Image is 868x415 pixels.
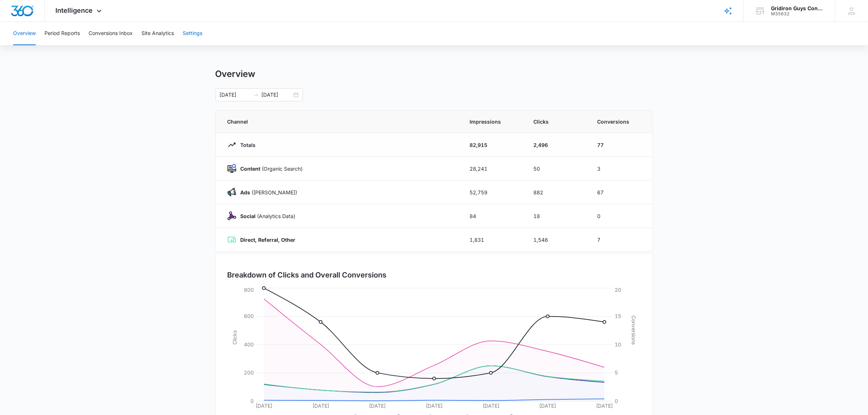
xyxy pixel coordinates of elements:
[220,91,250,99] input: Start date
[256,403,272,409] tspan: [DATE]
[482,403,499,409] tspan: [DATE]
[241,237,296,243] strong: Direct, Referral, Other
[525,157,589,181] td: 50
[589,204,653,228] td: 0
[312,403,329,409] tspan: [DATE]
[13,22,36,45] button: Overview
[244,341,254,348] tspan: 400
[461,228,525,252] td: 1,831
[250,398,254,404] tspan: 0
[615,341,621,348] tspan: 10
[231,330,237,345] tspan: Clicks
[589,228,653,252] td: 7
[89,22,133,45] button: Conversions Inbox
[534,118,580,125] span: Clicks
[631,315,637,345] tspan: Conversions
[525,228,589,252] td: 1,546
[771,11,824,16] div: account id
[227,212,236,220] img: Social
[461,133,525,157] td: 82,915
[244,369,254,376] tspan: 200
[615,287,621,293] tspan: 20
[236,212,296,220] p: (Analytics Data)
[525,181,589,204] td: 882
[589,157,653,181] td: 3
[525,133,589,157] td: 2,496
[227,188,236,197] img: Ads
[244,287,254,293] tspan: 800
[227,118,452,125] span: Channel
[241,166,261,172] strong: Content
[236,189,297,196] p: ([PERSON_NAME])
[215,69,256,79] h1: Overview
[56,7,93,14] span: Intelligence
[253,92,259,98] span: swap-right
[183,22,202,45] button: Settings
[539,403,556,409] tspan: [DATE]
[241,213,256,219] strong: Social
[615,369,618,376] tspan: 5
[461,181,525,204] td: 52,759
[615,313,621,319] tspan: 15
[253,92,259,98] span: to
[771,5,824,11] div: account name
[227,269,387,280] h3: Breakdown of Clicks and Overall Conversions
[44,22,80,45] button: Period Reports
[615,398,618,404] tspan: 0
[461,204,525,228] td: 84
[596,403,613,409] tspan: [DATE]
[236,141,256,149] p: Totals
[369,403,386,409] tspan: [DATE]
[525,204,589,228] td: 18
[470,118,516,125] span: Impressions
[244,313,254,319] tspan: 600
[426,403,443,409] tspan: [DATE]
[262,91,292,99] input: End date
[598,118,641,125] span: Conversions
[461,157,525,181] td: 28,241
[589,133,653,157] td: 77
[236,165,303,172] p: (Organic Search)
[227,164,236,173] img: Content
[241,189,250,195] strong: Ads
[589,181,653,204] td: 67
[141,22,174,45] button: Site Analytics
